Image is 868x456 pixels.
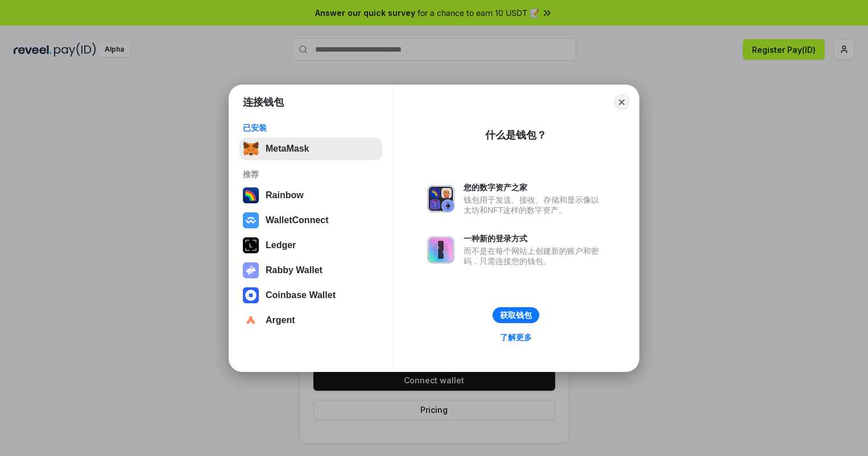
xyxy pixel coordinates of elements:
button: WalletConnect [239,209,382,232]
button: MetaMask [239,137,382,160]
div: MetaMask [266,144,309,154]
button: Rainbow [239,184,382,207]
button: Argent [239,309,382,332]
div: 钱包用于发送、接收、存储和显示像以太坊和NFT这样的数字资产。 [464,195,605,215]
img: svg+xml,%3Csvg%20xmlns%3D%22http%3A%2F%2Fwww.w3.org%2F2000%2Fsvg%22%20fill%3D%22none%22%20viewBox... [427,185,454,212]
img: svg+xml,%3Csvg%20xmlns%3D%22http%3A%2F%2Fwww.w3.org%2F2000%2Fsvg%22%20width%3D%2228%22%20height%3... [243,237,259,253]
button: Coinbase Wallet [239,284,382,307]
button: 获取钱包 [493,307,539,323]
div: Rainbow [266,190,304,200]
img: svg+xml,%3Csvg%20fill%3D%22none%22%20height%3D%2233%22%20viewBox%3D%220%200%2035%2033%22%20width%... [243,141,259,157]
div: WalletConnect [266,215,329,225]
div: 什么是钱包？ [485,128,547,142]
button: Ledger [239,234,382,257]
div: 已安装 [243,123,379,133]
a: 了解更多 [493,330,539,345]
div: Argent [266,315,295,325]
div: 获取钱包 [500,310,532,320]
img: svg+xml,%3Csvg%20width%3D%2228%22%20height%3D%2228%22%20viewBox%3D%220%200%2028%2028%22%20fill%3D... [243,287,259,303]
div: 而不是在每个网站上创建新的账户和密码，只需连接您的钱包。 [464,246,605,266]
div: 了解更多 [500,332,532,342]
div: 您的数字资产之家 [464,182,605,193]
div: 一种新的登录方式 [464,233,605,244]
img: svg+xml,%3Csvg%20xmlns%3D%22http%3A%2F%2Fwww.w3.org%2F2000%2Fsvg%22%20fill%3D%22none%22%20viewBox... [243,262,259,278]
div: 推荐 [243,169,379,179]
button: Rabby Wallet [239,259,382,282]
div: Rabby Wallet [266,265,323,275]
div: Coinbase Wallet [266,290,336,300]
button: Close [614,94,630,110]
div: Ledger [266,240,296,250]
img: svg+xml,%3Csvg%20width%3D%22120%22%20height%3D%22120%22%20viewBox%3D%220%200%20120%20120%22%20fil... [243,187,259,203]
img: svg+xml,%3Csvg%20width%3D%2228%22%20height%3D%2228%22%20viewBox%3D%220%200%2028%2028%22%20fill%3D... [243,312,259,328]
img: svg+xml,%3Csvg%20xmlns%3D%22http%3A%2F%2Fwww.w3.org%2F2000%2Fsvg%22%20fill%3D%22none%22%20viewBox... [427,236,454,263]
h1: 连接钱包 [243,95,284,109]
img: svg+xml,%3Csvg%20width%3D%2228%22%20height%3D%2228%22%20viewBox%3D%220%200%2028%2028%22%20fill%3D... [243,212,259,228]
